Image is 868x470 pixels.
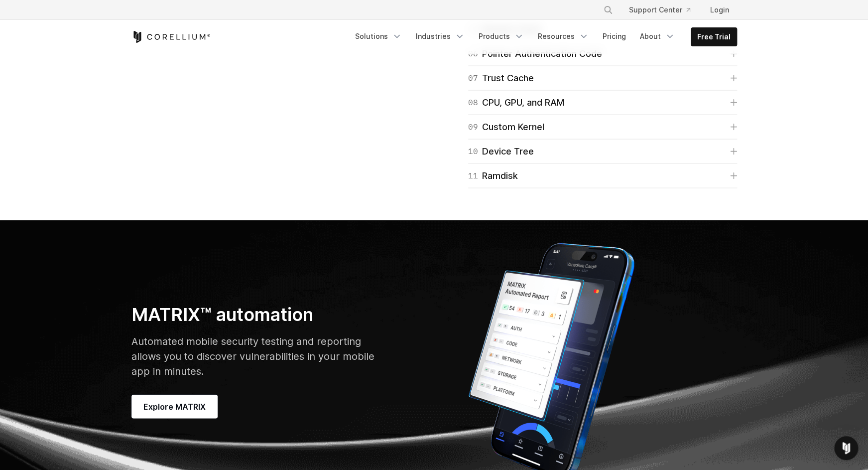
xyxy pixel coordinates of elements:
[131,31,211,43] a: Corellium Home
[131,304,375,326] h3: MATRIX™ automation
[702,1,737,19] a: Login
[468,169,518,183] div: Ramdisk
[468,145,737,158] a: 10Device Tree
[131,395,218,419] a: Explore MATRIX
[468,145,478,158] span: 10
[468,169,478,183] span: 11
[468,145,534,158] div: Device Tree
[468,47,737,61] a: 06Pointer Authentication Code
[597,27,632,45] a: Pricing
[468,96,737,110] a: 08CPU, GPU, and RAM
[468,120,544,134] div: Custom Kernel
[349,27,408,45] a: Solutions
[468,120,478,134] span: 09
[468,96,478,110] span: 08
[131,335,374,377] span: Automated mobile security testing and reporting allows you to discover vulnerabilities in your mo...
[621,1,698,19] a: Support Center
[410,27,471,45] a: Industries
[468,120,737,134] a: 09Custom Kernel
[634,27,681,45] a: About
[468,71,478,85] span: 07
[599,1,617,19] button: Search
[349,27,737,46] div: Navigation Menu
[473,27,530,45] a: Products
[834,436,858,460] div: Open Intercom Messenger
[468,47,478,61] span: 06
[532,27,595,45] a: Resources
[143,401,206,413] span: Explore MATRIX
[468,96,564,110] div: CPU, GPU, and RAM
[468,47,602,61] div: Pointer Authentication Code
[468,71,534,85] div: Trust Cache
[691,28,737,46] a: Free Trial
[468,71,737,85] a: 07Trust Cache
[591,1,737,19] div: Navigation Menu
[468,169,737,183] a: 11Ramdisk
